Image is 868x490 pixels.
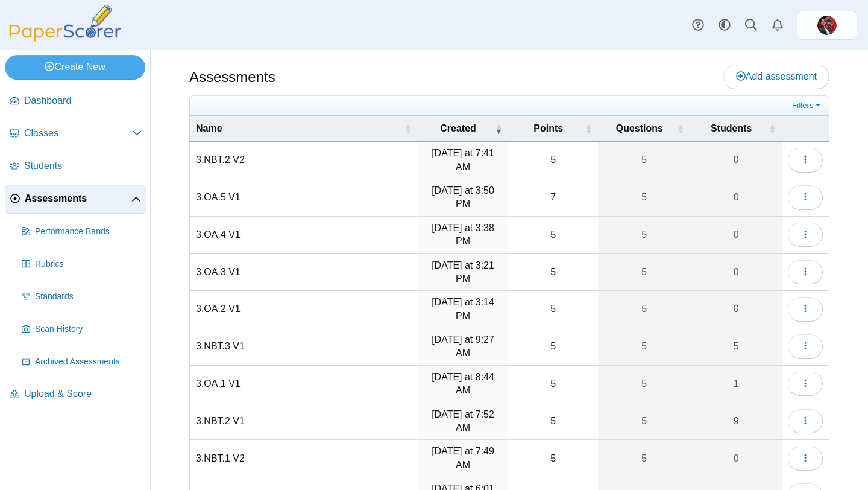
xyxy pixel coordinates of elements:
time: Oct 6, 2025 at 8:44 AM [432,372,494,395]
td: 3.NBT.3 V1 [190,328,418,366]
a: 5 [598,291,690,328]
a: PaperScorer [5,33,125,43]
td: 5 [508,403,598,441]
a: 0 [690,142,782,179]
time: Oct 6, 2025 at 9:27 AM [432,334,494,358]
a: 5 [690,328,782,365]
time: Oct 6, 2025 at 3:50 PM [432,185,494,209]
span: Questions [604,122,675,135]
span: Students [696,122,766,135]
a: Performance Bands [17,217,146,246]
a: 5 [598,403,690,440]
span: Questions : Activate to sort [677,122,684,135]
td: 3.NBT.2 V2 [190,142,418,179]
a: Create New [5,55,145,79]
a: Archived Assessments [17,348,146,377]
span: Standards [35,291,142,303]
time: Oct 6, 2025 at 3:21 PM [432,260,494,284]
td: 3.OA.5 V1 [190,179,418,217]
td: 5 [508,328,598,366]
td: 5 [508,254,598,291]
span: Performance Bands [35,226,142,238]
a: Standards [17,282,146,311]
span: Created : Activate to remove sorting [495,122,502,135]
a: 5 [598,254,690,291]
h1: Assessments [189,67,275,87]
td: 5 [508,142,598,179]
a: Upload & Score [5,380,146,409]
a: 5 [598,179,690,216]
a: Classes [5,119,146,148]
span: Points [514,122,582,135]
a: Assessments [5,185,146,214]
a: 1 [690,366,782,402]
td: 5 [508,440,598,477]
a: 5 [598,217,690,253]
time: Oct 6, 2025 at 3:14 PM [432,297,494,320]
span: Created [424,122,492,135]
span: Students : Activate to sort [769,122,776,135]
td: 3.NBT.2 V1 [190,403,418,441]
td: 3.OA.3 V1 [190,254,418,291]
a: 0 [690,217,782,253]
img: ps.yyrSfKExD6VWH9yo [817,16,837,35]
span: Archived Assessments [35,356,142,368]
td: 3.NBT.1 V2 [190,440,418,477]
a: Scan History [17,315,146,344]
a: 0 [690,254,782,291]
td: 3.OA.2 V1 [190,291,418,328]
td: 5 [508,291,598,328]
span: Upload & Score [24,387,142,401]
td: 3.OA.4 V1 [190,217,418,254]
span: Classes [24,127,132,140]
span: Add assessment [736,71,817,81]
a: 0 [690,291,782,328]
span: Dashboard [24,94,142,107]
td: 3.OA.1 V1 [190,366,418,403]
span: Name : Activate to sort [404,122,412,135]
a: 5 [598,366,690,402]
a: Filters [789,100,826,112]
a: Students [5,152,146,181]
a: Add assessment [723,65,829,89]
a: 0 [690,179,782,216]
span: Points : Activate to sort [585,122,592,135]
span: Greg Mullen [817,16,837,35]
a: Alerts [764,12,791,39]
span: Scan History [35,323,142,336]
time: Oct 6, 2025 at 3:38 PM [432,223,494,246]
td: 5 [508,366,598,403]
span: Students [24,159,142,173]
a: Dashboard [5,87,146,116]
td: 5 [508,217,598,254]
time: Oct 3, 2025 at 7:52 AM [432,409,494,433]
a: 5 [598,440,690,477]
a: 9 [690,403,782,440]
a: 5 [598,328,690,365]
a: Rubrics [17,250,146,279]
time: Oct 7, 2025 at 7:41 AM [432,148,494,171]
span: Name [196,122,402,135]
span: Assessments [25,192,131,205]
a: 0 [690,440,782,477]
time: Oct 3, 2025 at 7:49 AM [432,446,494,469]
td: 7 [508,179,598,217]
a: 5 [598,142,690,179]
img: PaperScorer [5,5,125,42]
span: Rubrics [35,258,142,270]
a: ps.yyrSfKExD6VWH9yo [797,11,857,40]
